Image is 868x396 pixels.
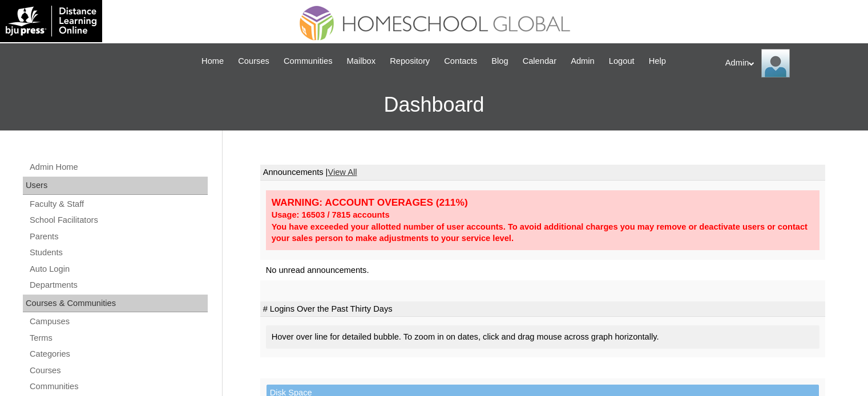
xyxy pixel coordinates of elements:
a: Contacts [438,55,483,68]
a: School Facilitators [29,213,208,227]
a: Courses [29,364,208,378]
a: View All [328,168,357,177]
td: Announcements | [260,165,825,181]
span: Admin [571,55,595,68]
a: Campuses [29,315,208,329]
a: Categories [29,347,208,361]
a: Faculty & Staff [29,197,208,211]
a: Communities [29,379,208,394]
a: Calendar [517,55,562,68]
span: Help [649,55,666,68]
span: Courses [238,55,269,68]
a: Courses [232,55,275,68]
a: Admin Home [29,160,208,174]
a: Departments [29,278,208,292]
a: Students [29,246,208,260]
div: WARNING: ACCOUNT OVERAGES (211%) [272,196,814,209]
span: Blog [491,55,508,68]
img: Admin Homeschool Global [761,49,790,77]
div: Hover over line for detailed bubble. To zoom in on dates, click and drag mouse across graph horiz... [266,325,819,349]
span: Contacts [444,55,477,68]
span: Calendar [523,55,556,68]
div: Admin [725,49,857,77]
span: Logout [609,55,635,68]
div: You have exceeded your allotted number of user accounts. To avoid additional charges you may remo... [272,221,814,244]
img: logo-white.png [6,6,96,36]
a: Blog [486,55,514,68]
a: Help [643,55,672,68]
a: Mailbox [341,55,382,68]
strong: Usage: 16503 / 7815 accounts [272,210,390,219]
a: Logout [603,55,640,68]
span: Repository [390,55,430,68]
a: Terms [29,331,208,345]
a: Home [196,55,229,68]
span: Mailbox [347,55,376,68]
a: Parents [29,230,208,244]
div: Users [23,177,208,195]
span: Home [201,55,224,68]
td: No unread announcements. [260,260,825,281]
div: Courses & Communities [23,295,208,313]
td: # Logins Over the Past Thirty Days [260,301,825,317]
a: Admin [565,55,600,68]
h3: Dashboard [6,79,862,130]
span: Communities [284,55,333,68]
a: Auto Login [29,262,208,276]
a: Repository [384,55,435,68]
a: Communities [278,55,338,68]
